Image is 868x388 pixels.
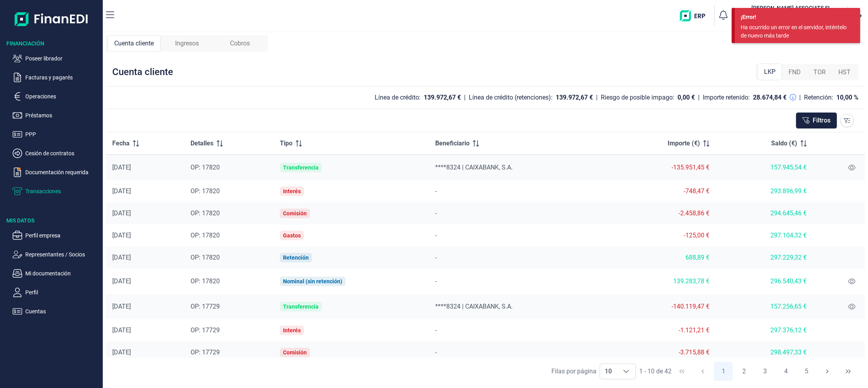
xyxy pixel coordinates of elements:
div: Ingresos [160,35,213,52]
span: Cobros [230,39,250,48]
div: TOR [807,64,832,80]
button: Perfil empresa [13,231,100,240]
div: | [698,93,700,102]
div: Ha ocurrido un error en el servidor, inténtelo de nuevo más tarde [741,23,848,40]
div: Choose [617,364,636,379]
span: Beneficiario [435,139,470,148]
span: FND [789,68,801,77]
div: Interés [283,188,301,194]
div: Cobros [213,35,266,52]
button: Perfil [13,288,100,297]
div: 0,00 € [677,94,695,102]
p: Poseer librador [25,54,100,63]
div: [DATE] [112,187,178,195]
div: 10,00 % [836,94,859,102]
div: [DATE] [112,277,178,285]
span: Tipo [280,139,292,148]
div: Retención: [804,94,833,102]
span: Saldo (€) [771,139,797,148]
div: | [464,93,466,102]
div: Transferencia [283,303,319,310]
div: 293.896,99 € [722,187,807,195]
div: 688,89 € [614,254,709,262]
span: - [435,232,437,239]
span: OP: 17729 [191,303,220,310]
div: 297.376,12 € [722,326,807,334]
span: Ingresos [175,39,199,48]
div: 139.283,78 € [614,277,709,285]
button: Page 3 [755,362,774,381]
button: Representantes / Socios [13,250,100,259]
span: ****8324 | CAIXABANK, S.A. [435,164,513,171]
img: Logo de aplicación [15,6,89,32]
div: Línea de crédito (retenciones): [469,94,553,102]
span: OP: 17820 [191,209,220,217]
div: [DATE] [112,326,178,334]
div: 297.104,32 € [722,232,807,239]
h3: [PERSON_NAME] ASSOCIATS SL [751,4,831,12]
button: Transacciones [13,186,100,196]
button: Next Page [818,362,837,381]
button: Last Page [839,362,858,381]
div: -3.715,88 € [614,348,709,356]
span: OP: 17820 [191,187,220,195]
div: -140.119,47 € [614,303,709,311]
div: 294.645,46 € [722,209,807,217]
div: [DATE] [112,348,178,356]
div: 298.497,33 € [722,348,807,356]
button: Poseer librador [13,54,100,63]
div: 139.972,67 € [424,94,461,102]
p: Perfil [25,288,100,297]
button: Filtros [796,112,837,129]
span: TOR [813,68,826,77]
p: Perfil empresa [25,231,100,240]
div: [DATE] [112,164,178,171]
div: [DATE] [112,303,178,311]
div: 139.972,67 € [556,94,593,102]
button: Mi documentación [13,269,100,278]
span: Detalles [191,139,213,148]
button: Page 1 [714,362,733,381]
div: Cuenta cliente [108,35,160,52]
div: 297.229,32 € [722,254,807,262]
button: Page 4 [776,362,795,381]
div: -2.458,86 € [614,209,709,217]
span: 1 - 10 de 42 [639,368,672,375]
p: Cuentas [25,307,100,316]
button: Documentación requerida [13,168,100,177]
div: FND [782,64,807,80]
p: Operaciones [25,92,100,101]
button: Page 2 [735,362,754,381]
span: Importe (€) [668,139,700,148]
button: Operaciones [13,92,100,101]
div: ¡Error! [741,13,854,21]
div: Línea de crédito: [375,94,421,102]
p: Documentación requerida [25,168,100,177]
button: Previous Page [693,362,712,381]
button: First Page [672,362,691,381]
div: Nominal (sin retención) [283,278,342,284]
div: -1.121,21 € [614,326,709,334]
div: Comisión [283,349,307,356]
div: Riesgo de posible impago: [601,94,674,102]
div: Cuenta cliente [112,66,173,78]
img: erp [680,10,711,21]
button: Cuentas [13,307,100,316]
span: OP: 17729 [191,348,220,356]
button: Préstamos [13,111,100,120]
span: - [435,277,437,285]
button: Cesión de contratos [13,149,100,158]
div: Transferencia [283,164,319,171]
button: PPP [13,130,100,139]
button: DO[PERSON_NAME] ASSOCIATS SLLidia [PERSON_NAME](B63038574) [736,4,844,28]
span: - [435,326,437,334]
span: OP: 17820 [191,277,220,285]
p: Representantes / Socios [25,250,100,259]
span: - [435,187,437,195]
div: | [596,93,598,102]
div: 296.540,43 € [722,277,807,285]
span: OP: 17820 [191,164,220,171]
span: HST [838,68,851,77]
div: Filas por página [551,367,596,376]
p: Facturas y pagarés [25,73,100,82]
